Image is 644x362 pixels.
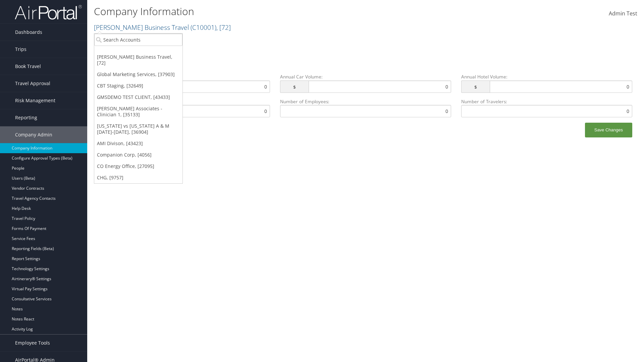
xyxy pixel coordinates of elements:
span: Employee Tools [15,335,50,351]
a: GMSDEMO TEST CLIENT, [43433] [94,92,182,103]
a: [PERSON_NAME] Business Travel, [72] [94,51,182,69]
a: [PERSON_NAME] Business Travel [94,23,231,32]
span: Book Travel [15,58,41,75]
a: [PERSON_NAME] Associates - Clinician 1, [35133] [94,103,182,120]
span: Travel Approval [15,75,50,92]
input: Annual Car Volume: $ [309,80,451,93]
a: Admin Test [609,3,637,24]
span: $ [280,80,309,93]
label: Annual Air Bookings: [99,98,270,117]
span: Company Admin [15,126,52,143]
input: Annual Hotel Volume: $ [490,80,632,93]
label: Number of Employees: [280,98,451,117]
span: Admin Test [609,10,637,17]
input: Number of Employees: [280,105,451,117]
span: $ [461,80,490,93]
label: Annual Car Volume: [280,73,451,98]
input: Annual Air Volume: $ [127,80,270,93]
label: Annual Hotel Volume: [461,73,632,98]
a: Global Marketing Services, [37903] [94,69,182,80]
label: Number of Travelers: [461,98,632,117]
span: ( C10001 ) [191,23,216,32]
span: Reporting [15,109,37,126]
h1: Company Information [94,4,456,18]
input: Annual Air Bookings: [99,105,270,117]
a: CO Energy Office, [27095] [94,161,182,172]
span: , [ 72 ] [216,23,231,32]
input: Search Accounts [94,34,182,46]
label: Annual Air Volume: [99,73,270,98]
span: Trips [15,41,26,58]
a: Companion Corp, [4056] [94,149,182,161]
img: airportal-logo.png [15,4,82,20]
a: CHG, [9757] [94,172,182,183]
a: AMI Divison, [43423] [94,138,182,149]
button: Save Changes [585,123,632,137]
a: [US_STATE] vs [US_STATE] A & M [DATE]-[DATE], [36904] [94,120,182,138]
input: Number of Travelers: [461,105,632,117]
a: CBT Staging, [32649] [94,80,182,92]
span: Dashboards [15,24,42,41]
span: Risk Management [15,92,55,109]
